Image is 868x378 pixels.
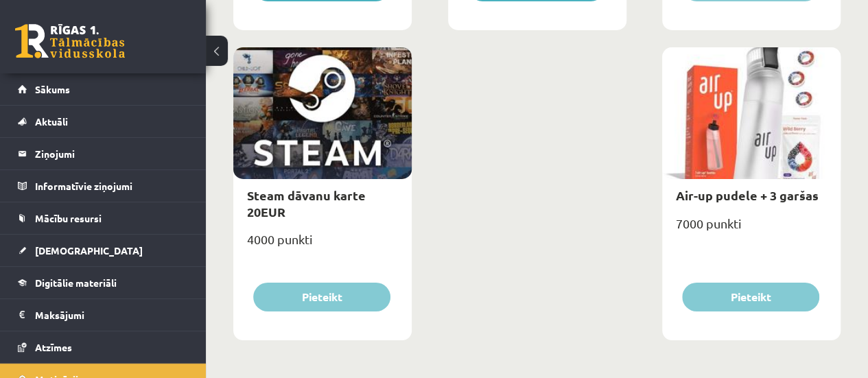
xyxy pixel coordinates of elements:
span: Digitālie materiāli [35,276,117,289]
a: Ziņojumi [18,138,189,169]
a: Maksājumi [18,299,189,331]
a: Steam dāvanu karte 20EUR [247,187,366,219]
a: Aktuāli [18,106,189,137]
span: Sākums [35,83,70,95]
legend: Informatīvie ziņojumi [35,170,189,202]
a: Informatīvie ziņojumi [18,170,189,202]
a: Mācību resursi [18,202,189,234]
span: Aktuāli [35,115,68,128]
a: Atzīmes [18,331,189,363]
legend: Maksājumi [35,299,189,331]
div: 4000 punkti [233,228,412,262]
legend: Ziņojumi [35,138,189,169]
a: Sākums [18,73,189,105]
span: Atzīmes [35,341,72,353]
a: [DEMOGRAPHIC_DATA] [18,235,189,266]
span: Mācību resursi [35,212,102,224]
a: Air-up pudele + 3 garšas [676,187,819,203]
a: Rīgas 1. Tālmācības vidusskola [15,24,125,58]
a: Digitālie materiāli [18,267,189,298]
button: Pieteikt [682,283,819,311]
button: Pieteikt [253,283,390,311]
span: [DEMOGRAPHIC_DATA] [35,244,143,257]
div: 7000 punkti [662,212,841,246]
